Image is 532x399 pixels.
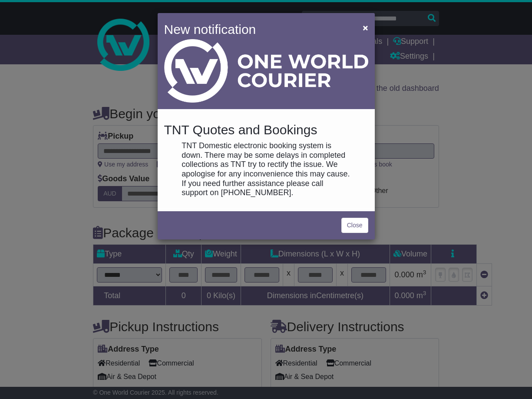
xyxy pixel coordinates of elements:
[182,141,350,198] p: TNT Domestic electronic booking system is down. There may be some delays in completed collections...
[164,39,368,103] img: Light
[358,19,372,37] button: Close
[164,20,350,39] h4: New notification
[363,23,368,33] span: ×
[164,123,368,137] h4: TNT Quotes and Bookings
[341,218,368,233] a: Close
